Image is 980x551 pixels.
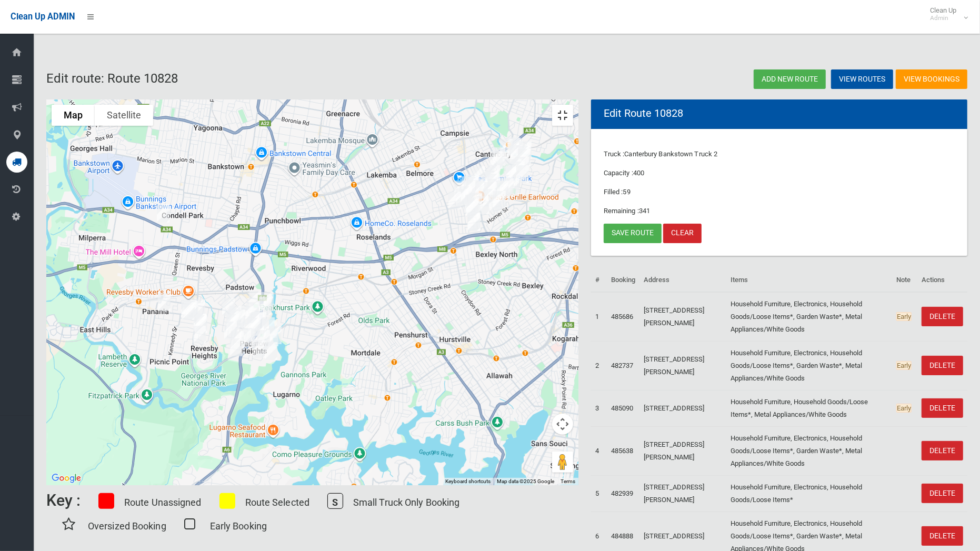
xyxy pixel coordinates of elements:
div: 6 The Grove, PADSTOW HEIGHTS NSW 2211 [261,338,282,364]
div: 12 Opal Place, PADSTOW HEIGHTS NSW 2211 [249,336,270,362]
td: 485638 [607,426,639,475]
div: 49 Marcella Street, KINGSGROVE NSW 2208 [452,185,473,211]
div: 5 Rivenoak Avenue, PADSTOW NSW 2211 [245,287,266,313]
div: 2/122 Kingsgrove Road, KINGSGROVE NSW 2208 [444,187,465,214]
button: Toggle fullscreen view [552,105,573,126]
a: DELETE [922,356,963,375]
a: View Routes [831,69,893,89]
div: 44 Rosemeath Avenue, KINGSGROVE NSW 2208 [461,191,482,217]
button: Map camera controls [552,414,573,435]
div: 19 Woolcott Street, EARLWOOD NSW 2206 [506,141,527,167]
span: 59 [623,188,631,196]
span: 341 [639,207,650,215]
div: 972 Henry Lawson Drive, PADSTOW HEIGHTS NSW 2211 [247,324,268,350]
td: [STREET_ADDRESS][PERSON_NAME] [639,475,727,512]
div: 100 Alma Road, PADSTOW NSW 2211 [237,302,258,328]
div: 51 Main Street, EARLWOOD NSW 2206 [489,187,510,213]
td: 4 [591,426,607,475]
th: Booking [607,268,639,292]
div: 4 Kresser Grove, CANTERBURY NSW 2193 [496,135,517,161]
div: 71 Berna Street, CANTERBURY NSW 2193 [506,136,527,163]
div: 43 Tompson Road, REVESBY NSW 2212 [178,298,199,324]
th: # [591,268,607,292]
div: 990 Henry Lawson Drive, PADSTOW HEIGHTS NSW 2211 [260,316,281,342]
span: 400 [633,169,644,177]
span: Map data ©2025 Google [497,478,554,484]
span: Early [896,361,912,370]
p: Remaining : [604,205,955,217]
div: 279A The River Road, REVESBY NSW 2212 [191,311,212,337]
div: 205 William Street, EARLWOOD NSW 2206 [483,175,504,201]
td: Household Furniture, Household Goods/Loose Items*, Metal Appliances/White Goods [727,390,892,426]
a: DELETE [922,307,963,326]
div: 4 Eulabah Avenue, EARLWOOD NSW 2206 [479,185,500,211]
a: Add new route [754,69,826,89]
p: Route Unassigned [124,494,202,511]
div: 39 Rivenoak Avenue, PADSTOW NSW 2211 [242,298,263,324]
th: Note [892,268,917,292]
div: 4 Mons Street, CANTERBURY NSW 2193 [488,143,509,169]
span: Clean Up [925,6,967,22]
div: 17 Fleet Avenue, EARLWOOD NSW 2206 [492,176,513,203]
td: [STREET_ADDRESS][PERSON_NAME] [639,292,727,342]
button: Keyboard shortcuts [445,478,491,485]
div: 2B Windsor Road, PADSTOW NSW 2211 [255,293,276,319]
a: DELETE [922,526,963,546]
p: Route Selected [245,494,309,511]
div: 10 Mooney Avenue, EARLWOOD NSW 2206 [499,163,521,189]
div: 16 Henry Kendall Avenue, PADSTOW HEIGHTS NSW 2211 [238,324,259,350]
div: 25 Lundy Avenue, KINGSGROVE NSW 2208 [463,209,484,235]
p: Small Truck Only Booking [353,494,459,511]
div: 1/275 The River Road, REVESBY NSW 2212 [189,309,211,336]
div: 14 Narani Crescent, EARLWOOD NSW 2206 [483,161,504,187]
a: View Bookings [896,69,967,89]
div: 60-62 Milperra Road, REVESBY NSW 2212 [153,201,174,227]
div: 64 Rosemeath Avenue, KINGSGROVE NSW 2208 [462,195,483,221]
th: Items [727,268,892,292]
td: Household Furniture, Electronics, Household Goods/Loose Items*, Garden Waste*, Metal Appliances/W... [727,292,892,342]
div: 144 Faraday Road, PADSTOW NSW 2211 [222,310,243,336]
button: Drag Pegman onto the map to open Street View [552,452,573,473]
span: S [327,493,343,509]
div: 42 River Street, EARLWOOD NSW 2206 [512,153,533,179]
td: 482737 [607,341,639,390]
div: 34 Alfred Street, CLEMTON PARK NSW 2206 [459,176,481,203]
small: Admin [930,14,956,22]
td: Household Furniture, Electronics, Household Goods/Loose Items*, Garden Waste*, Metal Appliances/W... [727,426,892,475]
td: [STREET_ADDRESS] [639,390,727,426]
div: 5 Clancy Street, PADSTOW HEIGHTS NSW 2211 [262,324,283,350]
div: 17 Berrima Avenue, PADSTOW NSW 2211 [247,308,268,334]
a: Click to see this area on Google Maps [49,472,84,485]
div: 40 Tompson Road, REVESBY NSW 2212 [182,297,203,323]
div: 33 Junee Crescent, KINGSGROVE NSW 2208 [463,193,484,219]
div: 55 Berna Street, CANTERBURY NSW 2193 [504,134,525,160]
div: 14 Angus Street, EARLWOOD NSW 2206 [484,191,505,217]
div: 108 Woolcott Street, EARLWOOD NSW 2206 [505,155,526,181]
span: Clean Up ADMIN [11,12,75,22]
h2: Edit route: Route 10828 [46,72,501,85]
p: Early Booking [210,517,267,535]
td: Household Furniture, Electronics, Household Goods/Loose Items*, Garden Waste*, Metal Appliances/W... [727,341,892,390]
p: Oversized Booking [88,517,166,535]
td: [STREET_ADDRESS][PERSON_NAME] [639,341,727,390]
div: 72 Courtney Road, PADSTOW NSW 2211 [244,314,265,340]
p: Filled : [604,186,955,198]
div: 47 Berna Street, CANTERBURY NSW 2193 [503,133,524,159]
div: 4 Karool Avenue, EARLWOOD NSW 2206 [514,142,535,168]
div: 2 Liney Avenue, CLEMTON PARK NSW 2206 [457,172,478,198]
div: 9 Richardson Avenue, PADSTOW NSW 2211 [228,305,249,332]
div: 39 Chisholm Avenue, CLEMTON PARK NSW 2206 [450,176,471,203]
div: 12 Wainwright Avenue, PADSTOW NSW 2211 [258,313,279,339]
div: 132 Permanent Avenue, EARLWOOD NSW 2206 [515,137,536,163]
div: 108 William Street, EARLWOOD NSW 2206 [497,174,518,201]
div: 24 Miller Street, KINGSGROVE NSW 2208 [472,192,493,218]
a: DELETE [922,398,963,418]
div: 24 Bushland Drive, PADSTOW HEIGHTS NSW 2211 [226,334,247,360]
div: 188 William Street, EARLWOOD NSW 2206 [480,178,501,204]
div: 1/38 Lang Street, PADSTOW NSW 2211 [218,294,239,320]
div: 4 Proctor Avenue, KINGSGROVE NSW 2208 [455,182,476,208]
div: 1/62 Tompson Road, REVESBY NSW 2212 [177,296,198,322]
p: Capacity : [604,167,955,179]
p: Truck : [604,148,955,161]
div: 231 William Street, KINGSGROVE NSW 2208 [471,177,492,203]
